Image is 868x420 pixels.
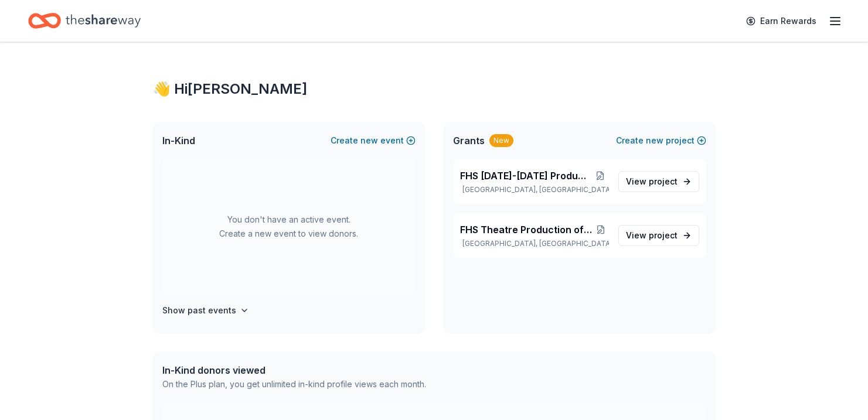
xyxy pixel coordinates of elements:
a: Home [28,7,141,35]
button: Show past events [162,303,249,317]
h4: Show past events [162,303,236,317]
span: Grants [453,134,485,148]
span: FHS [DATE]-[DATE] Production Season [460,169,591,183]
span: In-Kind [162,134,195,148]
span: new [360,134,378,148]
span: new [646,134,663,148]
div: You don't have an active event. Create a new event to view donors. [162,159,416,294]
a: View project [618,171,699,192]
a: Earn Rewards [739,11,823,32]
p: [GEOGRAPHIC_DATA], [GEOGRAPHIC_DATA] [460,239,609,248]
div: In-Kind donors viewed [162,363,426,377]
span: FHS Theatre Production of [PERSON_NAME] [460,223,594,237]
span: View [626,228,678,243]
a: View project [618,225,699,246]
span: project [649,176,678,186]
div: 👋 Hi [PERSON_NAME] [153,80,716,98]
div: On the Plus plan, you get unlimited in-kind profile views each month. [162,377,426,391]
span: View [626,175,678,189]
button: Createnewproject [616,134,706,148]
span: project [649,230,678,240]
p: [GEOGRAPHIC_DATA], [GEOGRAPHIC_DATA] [460,185,609,194]
button: Createnewevent [331,134,416,148]
div: New [489,134,513,147]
